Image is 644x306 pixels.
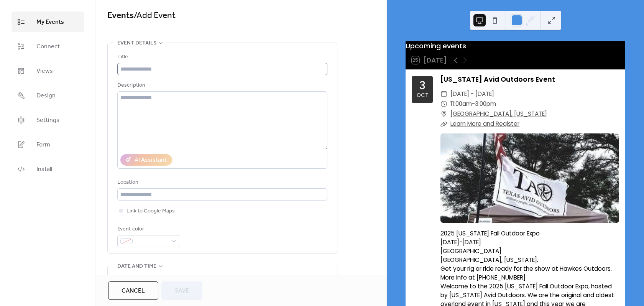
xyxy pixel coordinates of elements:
[440,75,555,84] a: [US_STATE] Avid Outdoors Event
[11,110,84,130] a: Settings
[36,140,50,150] span: Form
[36,18,64,27] span: My Events
[11,134,84,155] a: Form
[450,89,494,99] span: [DATE] - [DATE]
[117,225,179,234] div: Event color
[450,120,519,128] a: Learn More and Register
[472,99,475,109] span: -
[440,119,447,129] div: ​
[122,286,145,296] span: Cancel
[11,85,84,106] a: Design
[36,42,60,51] span: Connect
[440,109,447,119] div: ​
[117,39,156,48] span: Event details
[36,165,52,174] span: Install
[117,178,326,187] div: Location
[127,207,175,216] span: Link to Google Maps
[107,7,134,24] a: Events
[475,99,496,109] span: 3:00pm
[11,159,84,179] a: Install
[36,116,59,125] span: Settings
[440,99,447,109] div: ​
[36,91,56,100] span: Design
[417,93,428,98] div: Oct
[11,61,84,81] a: Views
[440,89,447,99] div: ​
[134,7,176,24] span: / Add Event
[450,109,547,119] a: [GEOGRAPHIC_DATA], [US_STATE]
[117,81,326,90] div: Description
[36,67,53,76] span: Views
[117,262,156,271] span: Date and time
[419,81,426,91] div: 3
[406,41,625,51] div: Upcoming events
[108,281,158,300] button: Cancel
[11,36,84,57] a: Connect
[450,99,472,109] span: 11:00am
[11,12,84,32] a: My Events
[117,53,326,62] div: Title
